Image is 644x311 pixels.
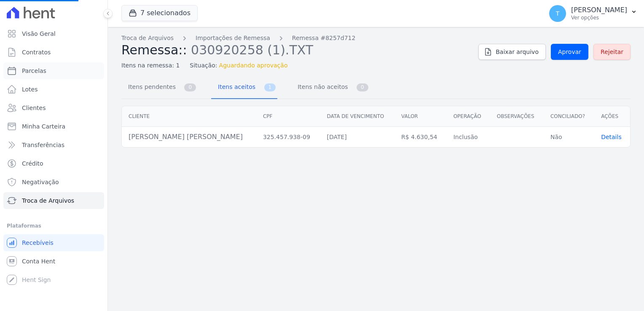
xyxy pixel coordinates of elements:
span: Negativação [22,178,59,186]
th: Data de vencimento [320,106,394,127]
a: Itens aceitos 1 [211,77,277,99]
a: Baixar arquivo [478,44,546,60]
span: translation missing: pt-BR.manager.charges.file_imports.show.table_row.details [601,134,622,140]
span: 0 [184,83,196,91]
a: Visão Geral [3,25,104,42]
th: Operação [447,106,490,127]
td: Inclusão [447,127,490,147]
span: Troca de Arquivos [22,196,74,205]
a: Troca de Arquivos [3,192,104,209]
span: Contratos [22,48,51,56]
th: Conciliado? [544,106,594,127]
span: Situação: [190,61,217,70]
span: Itens não aceitos [292,78,349,95]
span: Recebíveis [22,239,54,247]
a: Minha Carteira [3,118,104,135]
span: 030920258 (1).TXT [191,42,313,57]
a: Parcelas [3,62,104,79]
a: Clientes [3,99,104,116]
span: Rejeitar [601,48,623,56]
span: Clientes [22,104,46,112]
span: Remessa:: [121,43,187,57]
a: Aprovar [551,44,588,60]
th: Cliente [122,106,256,127]
p: [PERSON_NAME] [571,6,627,14]
th: Valor [394,106,447,127]
span: Baixar arquivo [496,48,539,56]
a: Negativação [3,174,104,190]
span: Lotes [22,85,38,94]
a: Crédito [3,155,104,172]
td: R$ 4.630,54 [394,127,447,147]
th: Observações [490,106,544,127]
a: Remessa #8257d712 [292,34,356,43]
a: Rejeitar [593,44,631,60]
span: T [556,11,560,16]
button: T [PERSON_NAME] Ver opções [542,2,644,25]
span: Transferências [22,141,64,149]
a: Contratos [3,44,104,61]
span: Itens pendentes [123,78,177,95]
span: Itens na remessa: 1 [121,61,180,70]
td: Não [544,127,594,147]
span: Aguardando aprovação [219,61,288,70]
span: Crédito [22,159,43,168]
a: Lotes [3,81,104,98]
a: Details [601,134,622,140]
span: Visão Geral [22,29,56,38]
div: Plataformas [7,221,101,231]
a: Transferências [3,137,104,153]
span: Aprovar [558,48,581,56]
span: Conta Hent [22,257,55,265]
span: Minha Carteira [22,122,65,131]
td: [PERSON_NAME] [PERSON_NAME] [122,127,256,147]
a: Itens pendentes 0 [121,77,198,99]
a: Conta Hent [3,253,104,270]
a: Importações de Remessa [196,34,270,43]
a: Itens não aceitos 0 [291,77,370,99]
a: Troca de Arquivos [121,34,174,43]
nav: Tab selector [121,77,370,99]
th: CPF [256,106,320,127]
td: [DATE] [320,127,394,147]
button: 7 selecionados [121,5,198,21]
span: 1 [264,83,276,91]
a: Recebíveis [3,234,104,251]
span: 0 [357,83,368,91]
th: Ações [594,106,630,127]
span: Parcelas [22,67,46,75]
p: Ver opções [571,14,627,21]
nav: Breadcrumb [121,34,472,43]
span: Itens aceitos [213,78,257,95]
td: 325.457.938-09 [256,127,320,147]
